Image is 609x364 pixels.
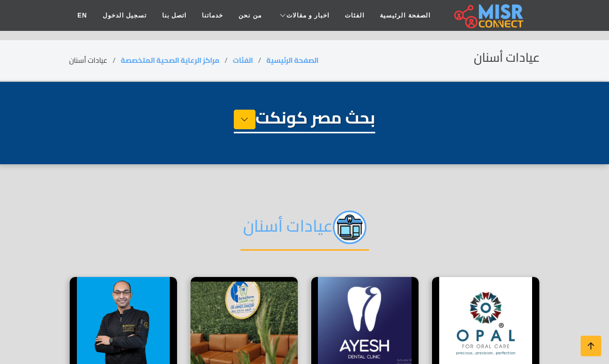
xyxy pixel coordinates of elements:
[154,6,194,25] a: اتصل بنا
[234,108,375,133] h1: بحث مصر كونكت
[474,50,540,65] h2: عيادات أسنان
[233,54,253,67] a: الفئات
[121,54,219,67] a: مراكز الرعاية الصحية المتخصصة
[266,54,318,67] a: الصفحة الرئيسية
[286,11,330,20] span: اخبار و مقالات
[70,6,95,25] a: EN
[241,211,369,251] h2: عيادات أسنان
[454,3,523,28] img: main.misr_connect
[337,6,372,25] a: الفئات
[231,6,269,25] a: من نحن
[269,6,338,25] a: اخبار و مقالات
[95,6,154,25] a: تسجيل الدخول
[333,211,366,244] img: 6K8IVd06W5KnREsNvdHu.png
[372,6,438,25] a: الصفحة الرئيسية
[194,6,231,25] a: خدماتنا
[69,55,121,66] li: عيادات أسنان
